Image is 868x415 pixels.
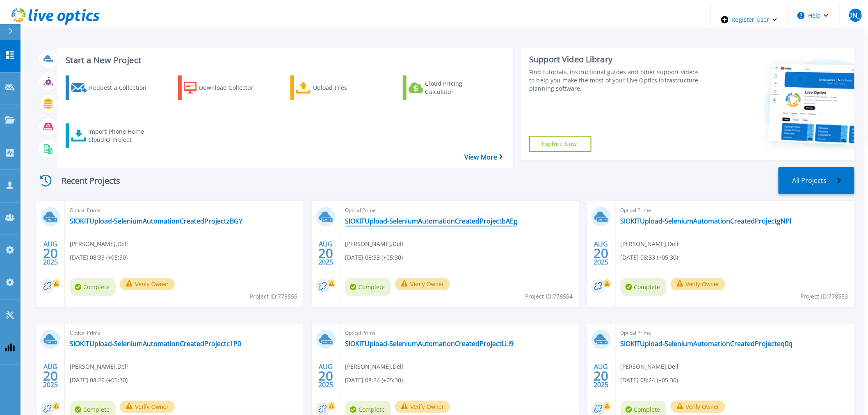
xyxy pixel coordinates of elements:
[345,253,403,262] span: [DATE] 08:33 (+05:30)
[594,250,609,257] span: 20
[621,362,679,371] span: [PERSON_NAME] , Dell
[345,340,514,348] a: SIOKITUpload-SeleniumAutomationCreatedProjectLLI9
[594,372,609,379] span: 20
[621,239,679,249] span: [PERSON_NAME] , Dell
[70,340,241,348] a: SIOKITUpload-SeleniumAutomationCreatedProjectc1P0
[529,136,592,152] a: Explore Now!
[70,376,128,385] span: [DATE] 08:26 (+05:30)
[345,328,574,337] span: Optical Prime
[70,217,242,225] a: SIOKITUpload-SeleniumAutomationCreatedProjectzBGY
[621,328,850,337] span: Optical Prime
[43,238,58,268] div: AUG 2025
[621,217,792,225] a: SIOKITUpload-SeleniumAutomationCreatedProjectgNPl
[345,206,574,215] span: Optical Prime
[43,372,58,379] span: 20
[66,75,165,100] a: Request a Collection
[464,153,503,161] a: View More
[395,401,450,413] button: Verify Owner
[89,78,155,98] div: Request a Collection
[43,250,58,257] span: 20
[529,68,700,93] div: Find tutorials, instructional guides and other support videos to help you make the most of your L...
[711,3,787,36] div: Register User
[318,250,333,257] span: 20
[120,401,175,413] button: Verify Owner
[313,78,379,98] div: Upload Files
[70,278,116,296] span: Complete
[788,3,839,28] button: Help
[345,376,403,385] span: [DATE] 08:24 (+05:30)
[70,239,128,249] span: [PERSON_NAME] , Dell
[88,125,154,146] div: Import Phone Home CloudIQ Project
[345,362,403,371] span: [PERSON_NAME] , Dell
[43,361,58,391] div: AUG 2025
[199,78,265,98] div: Download Collector
[345,217,517,225] a: SIOKITUpload-SeleniumAutomationCreatedProjectbAEg
[120,278,175,290] button: Verify Owner
[250,292,297,301] span: Project ID: 778555
[70,328,299,337] span: Optical Prime
[70,362,128,371] span: [PERSON_NAME] , Dell
[594,238,609,268] div: AUG 2025
[594,361,609,391] div: AUG 2025
[525,292,573,301] span: Project ID: 778554
[621,253,678,262] span: [DATE] 08:33 (+05:30)
[621,206,850,215] span: Optical Prime
[801,292,848,301] span: Project ID: 778553
[35,171,133,191] div: Recent Projects
[779,167,854,194] a: All Projects
[70,253,128,262] span: [DATE] 08:33 (+05:30)
[178,75,277,100] a: Download Collector
[529,54,700,65] div: Support Video Library
[70,206,299,215] span: Optical Prime
[621,376,678,385] span: [DATE] 08:24 (+05:30)
[671,401,726,413] button: Verify Owner
[345,278,391,296] span: Complete
[318,361,333,391] div: AUG 2025
[621,340,793,348] a: SIOKITUpload-SeleniumAutomationCreatedProjecteq0q
[318,372,333,379] span: 20
[425,78,491,98] div: Cloud Pricing Calculator
[403,75,502,100] a: Cloud Pricing Calculator
[66,56,503,65] h3: Start a New Project
[621,278,667,296] span: Complete
[290,75,390,100] a: Upload Files
[671,278,726,290] button: Verify Owner
[345,239,403,249] span: [PERSON_NAME] , Dell
[395,278,450,290] button: Verify Owner
[318,238,333,268] div: AUG 2025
